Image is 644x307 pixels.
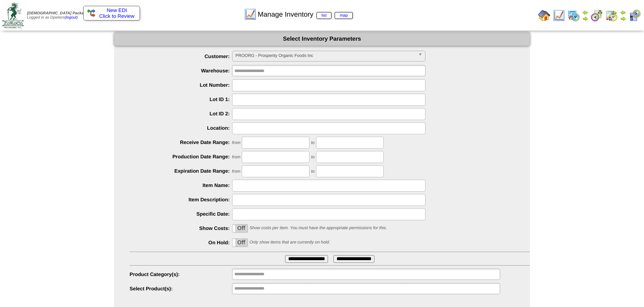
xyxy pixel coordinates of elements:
a: map [335,12,353,19]
label: Lot ID 1: [130,96,232,102]
label: Location: [130,125,232,131]
img: line_graph.gif [244,8,256,21]
img: arrowright.gif [620,15,626,22]
span: New EDI [107,7,127,13]
img: zoroco-logo-small.webp [2,2,24,28]
span: Click to Review [87,13,136,19]
label: On Hold: [130,240,232,245]
span: to [311,155,314,160]
img: line_graph.gif [553,9,565,22]
img: ediSmall.gif [87,9,95,17]
img: calendarblend.gif [591,9,603,22]
span: [DEMOGRAPHIC_DATA] Packaging [27,11,92,15]
img: calendarinout.gif [605,9,618,22]
div: Select Inventory Parameters [114,32,530,46]
span: Only show items that are currently on hold. [249,240,330,245]
span: from [232,141,241,145]
span: Logged in as Dpieters [27,11,92,20]
label: Receive Date Range: [130,139,232,145]
label: Lot Number: [130,82,232,88]
a: list [316,12,331,19]
a: New EDI Click to Review [87,7,136,19]
label: Show Costs: [130,225,232,231]
label: Production Date Range: [130,154,232,160]
label: Customer: [130,53,232,59]
span: from [232,155,241,160]
span: PROORG - Prosperity Organic Foods Inc [236,51,415,60]
img: calendarprod.gif [567,9,580,22]
label: Item Description: [130,197,232,202]
div: OnOff [232,224,248,233]
img: arrowleft.gif [582,9,588,15]
label: Select Product(s): [130,286,232,292]
span: from [232,169,241,174]
span: to [311,169,314,174]
img: arrowright.gif [582,15,588,22]
img: arrowleft.gif [620,9,626,15]
label: Off [232,225,248,232]
a: (logout) [65,15,78,20]
img: calendarcustomer.gif [629,9,641,22]
img: home.gif [538,9,550,22]
label: Lot ID 2: [130,111,232,117]
label: Item Name: [130,182,232,188]
span: Show costs per item. You must have the appropriate permissions for this. [249,226,387,230]
label: Expiration Date Range: [130,168,232,174]
span: to [311,141,314,145]
div: OnOff [232,238,248,247]
label: Warehouse: [130,68,232,74]
label: Product Category(s): [130,271,232,277]
span: Manage Inventory [258,10,353,19]
label: Specific Date: [130,211,232,217]
label: Off [232,239,248,247]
